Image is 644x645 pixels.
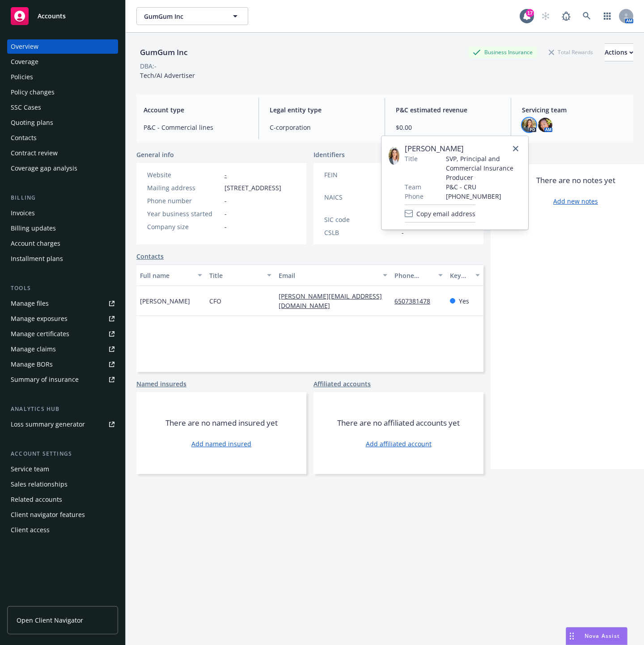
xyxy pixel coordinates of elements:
span: There are no notes yet [536,175,615,186]
a: Search [578,7,596,25]
a: Contacts [136,252,164,261]
a: Manage BORs [7,357,118,372]
button: GumGum Inc [136,7,248,25]
div: Analytics hub [7,405,118,414]
span: Servicing team [522,105,626,115]
a: Start snowing [537,7,555,25]
button: Nova Assist [566,627,627,645]
span: - [402,228,404,237]
span: P&C estimated revenue [396,105,500,115]
div: Policy changes [11,85,55,99]
div: Manage exposures [11,312,68,326]
span: GumGum Inc [144,12,221,21]
span: [PERSON_NAME] [405,143,521,154]
a: Account charges [7,236,118,251]
div: Title [209,271,262,280]
div: Client navigator features [11,508,85,522]
div: Key contact [450,271,470,280]
div: Company size [147,222,221,231]
div: Sales relationships [11,477,68,491]
div: Account charges [11,236,60,251]
span: Copy email address [416,209,475,218]
div: Contacts [11,131,37,145]
a: Add new notes [553,196,598,206]
img: photo [538,118,552,132]
a: Manage exposures [7,312,118,326]
div: Service team [11,462,49,476]
div: Drag to move [566,628,577,645]
span: There are no affiliated accounts yet [337,418,460,428]
span: There are no named insured yet [165,418,278,428]
span: General info [136,150,174,159]
a: Sales relationships [7,477,118,491]
button: Copy email address [405,205,475,222]
span: CFO [209,296,221,306]
div: Business Insurance [468,47,537,58]
div: Client access [11,523,50,537]
button: Actions [605,43,633,61]
a: Loss summary generator [7,417,118,431]
a: Named insureds [136,379,186,389]
div: SSC Cases [11,100,41,115]
span: Title [405,154,418,163]
div: Loss summary generator [11,417,85,431]
a: Report a Bug [557,7,575,25]
div: 17 [526,9,534,17]
span: [PERSON_NAME] [140,296,190,306]
div: Website [147,170,221,179]
a: Policy changes [7,85,118,99]
div: CSLB [324,228,398,237]
div: Billing [7,193,118,202]
div: Email [279,271,377,280]
a: Accounts [7,4,118,29]
span: Accounts [38,13,66,20]
div: DBA: - [140,61,157,71]
span: Yes [459,296,469,306]
div: Quoting plans [11,115,53,130]
a: Coverage [7,55,118,69]
span: Legal entity type [270,105,374,115]
a: Policies [7,70,118,84]
a: [PERSON_NAME][EMAIL_ADDRESS][DOMAIN_NAME] [279,292,382,310]
div: Manage certificates [11,327,69,341]
span: P&C - Commercial lines [144,123,248,132]
span: P&C - CRU [446,182,521,192]
a: Service team [7,462,118,476]
a: Client access [7,523,118,537]
div: Policies [11,70,33,84]
a: Client navigator features [7,508,118,522]
div: SIC code [324,215,398,224]
div: Contract review [11,146,58,160]
span: C-corporation [270,123,374,132]
span: Open Client Navigator [17,615,83,625]
div: Related accounts [11,492,62,507]
span: SVP, Principal and Commercial Insurance Producer [446,154,521,182]
div: Overview [11,39,38,54]
button: Email [275,265,391,286]
div: Installment plans [11,252,63,266]
a: Quoting plans [7,115,118,130]
div: Year business started [147,209,221,218]
span: Nova Assist [585,632,620,640]
div: Coverage gap analysis [11,161,77,175]
a: Affiliated accounts [314,379,371,389]
span: $0.00 [396,123,500,132]
div: Actions [605,44,633,61]
a: SSC Cases [7,100,118,115]
div: Phone number [394,271,433,280]
div: Mailing address [147,183,221,192]
span: Identifiers [314,150,345,159]
a: - [225,171,227,179]
div: Tools [7,284,118,293]
div: NAICS [324,192,398,202]
div: Summary of insurance [11,372,79,387]
span: [STREET_ADDRESS] [225,183,281,192]
span: Account type [144,105,248,115]
span: - [225,196,227,205]
a: Billing updates [7,221,118,235]
span: [PHONE_NUMBER] [446,192,521,201]
a: Manage certificates [7,327,118,341]
div: GumGum Inc [136,47,191,58]
a: Invoices [7,206,118,220]
button: Title [206,265,275,286]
